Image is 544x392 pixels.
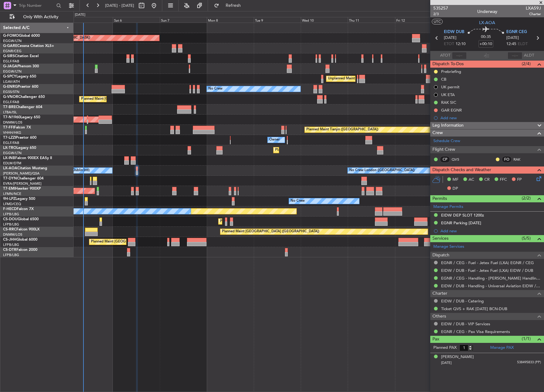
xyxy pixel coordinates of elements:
span: Leg Information [432,122,464,129]
span: EGNR CEG [506,29,527,35]
div: Planned Maint [GEOGRAPHIC_DATA] ([GEOGRAPHIC_DATA]) [91,237,188,247]
div: [PERSON_NAME] [441,354,474,360]
div: GAR EGNR [441,107,462,113]
span: Crew [432,129,443,137]
span: [DATE] - [DATE] [105,3,134,8]
div: Fri 5 [66,17,113,23]
a: G-GARECessna Citation XLS+ [3,44,54,48]
span: G-JAGA [3,65,17,68]
div: Planned Maint Tianjin ([GEOGRAPHIC_DATA]) [306,125,378,134]
span: CS-DOU [3,217,18,221]
a: EGSS/STN [3,90,19,94]
button: Refresh [211,1,248,11]
a: EGLF/FAB [3,100,19,104]
div: Owner [269,135,280,145]
span: Charter [432,290,447,297]
a: G-ENRGPraetor 600 [3,85,38,89]
span: F-HECD [3,207,17,211]
span: Flight Crew [432,146,455,153]
span: Dispatch [432,252,449,259]
a: Manage Permits [433,204,463,210]
a: G-VNORChallenger 650 [3,95,45,99]
a: EGGW/LTN [3,39,22,43]
span: (2/4) [522,61,531,67]
span: Dispatch To-Dos [432,61,464,68]
span: Charter [526,11,541,17]
span: ETOT [444,41,454,47]
a: Manage Services [433,244,464,250]
a: Manage PAX [490,345,514,351]
a: G-JAGAPhenom 300 [3,65,39,68]
a: LTBA/ISL [3,110,17,115]
a: Ticket QVS + RAK [DATE] BCN-DUB [441,306,507,311]
a: CS-DTRFalcon 2000 [3,248,37,252]
span: CS-JHH [3,238,16,242]
a: LFPB/LBG [3,212,19,217]
a: EIDW / DUB - Catering [441,298,484,304]
span: LX-INB [3,156,15,160]
span: ELDT [518,41,528,47]
div: RAK SIC [441,100,456,105]
a: EIDW / DUB - Fuel - Jetex Fuel (LXA) EIDW / DUB [441,268,533,273]
a: EGNR / CEG - Handling - [PERSON_NAME] Handling Services EGNR / CEG [441,276,541,281]
a: CS-JHHGlobal 6000 [3,238,37,242]
a: T7-N1960Legacy 650 [3,116,40,119]
button: Only With Activity [7,12,67,22]
div: Prebriefing [441,69,461,74]
span: Pax [432,336,439,343]
span: ATOT [440,53,450,59]
a: LX-AOACitation Mustang [3,166,47,170]
a: LFMN/NCE [3,192,21,196]
a: T7-FFIFalcon 7X [3,126,31,129]
span: DP [453,186,458,192]
a: EGGW/LTN [3,151,22,155]
button: UTC [432,19,443,24]
span: G-VNOR [3,95,18,99]
a: VHHH/HKG [3,130,21,135]
div: Sun 7 [160,17,207,23]
a: EVRA/[PERSON_NAME] [3,181,41,186]
a: EGLF/FAB [3,59,19,64]
a: LX-TROLegacy 650 [3,146,36,150]
a: QVS [452,157,465,162]
div: Planned Maint [GEOGRAPHIC_DATA] ([GEOGRAPHIC_DATA]) [81,95,178,104]
div: CB [441,77,446,82]
span: T7-EMI [3,187,15,191]
input: --:-- [452,52,467,59]
span: T7-BRE [3,105,16,109]
a: T7-LZZIPraetor 600 [3,136,36,140]
div: Mon 8 [207,17,254,23]
div: Add new [440,115,541,120]
a: G-FOMOGlobal 6000 [3,34,40,38]
span: G-ENRG [3,85,18,89]
a: LFMD/CEQ [3,202,21,206]
div: Planned Maint [GEOGRAPHIC_DATA] ([GEOGRAPHIC_DATA]) [220,217,317,226]
a: LX-INBFalcon 900EX EASy II [3,156,52,160]
div: Underway [477,8,497,15]
span: G-SIRS [3,54,15,58]
a: T7-DYNChallenger 604 [3,177,44,180]
span: (1/1) [522,335,531,342]
span: G-FOMO [3,34,19,38]
div: Add new [440,228,541,234]
span: MF [453,177,458,183]
span: [DATE] [441,360,452,365]
span: CS-DTR [3,248,16,252]
a: Schedule Crew [433,138,460,144]
a: DNMM/LOS [3,120,22,125]
span: CR [484,177,490,183]
a: EGNR / CEG - Pax Visa Requirements [441,329,510,334]
span: Only With Activity [16,15,65,19]
span: Dispatch Checks and Weather [432,166,491,174]
a: LFPB/LBG [3,253,19,257]
span: EIDW DUB [444,29,464,35]
a: EGNR/CEG [3,49,22,53]
div: Thu 11 [348,17,395,23]
div: EIDW DEP SLOT 1200z [441,213,484,218]
span: (2/2) [522,195,531,201]
span: 12:10 [456,41,465,47]
span: G-GARE [3,44,17,48]
div: Planned Maint [GEOGRAPHIC_DATA] ([GEOGRAPHIC_DATA]) [222,227,319,236]
a: DNMM/LOS [3,232,22,237]
a: T7-BREChallenger 604 [3,105,42,109]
